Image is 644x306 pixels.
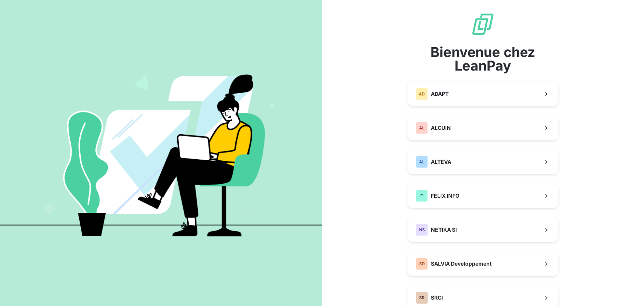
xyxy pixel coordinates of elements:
span: ALTEVA [431,158,451,166]
div: SR [416,292,428,304]
button: ADADAPT [407,81,558,106]
div: NS [416,224,428,236]
span: ALCUIN [431,124,451,132]
div: AL [416,122,428,134]
div: FI [416,190,428,202]
button: ALALTEVA [407,149,558,174]
div: SD [416,258,428,270]
span: ADAPT [431,90,449,98]
span: SRCI [431,294,443,301]
span: NETIKA SI [431,226,457,234]
img: logo sigle [471,12,495,36]
div: AD [416,88,428,100]
span: SALVIA Developpement [431,260,492,268]
button: ALALCUIN [407,115,558,140]
div: AL [416,156,428,168]
span: Bienvenue chez LeanPay [407,45,558,72]
button: NSNETIKA SI [407,217,558,242]
span: FELIX INFO [431,192,460,200]
button: SDSALVIA Developpement [407,251,558,276]
button: FIFELIX INFO [407,183,558,208]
